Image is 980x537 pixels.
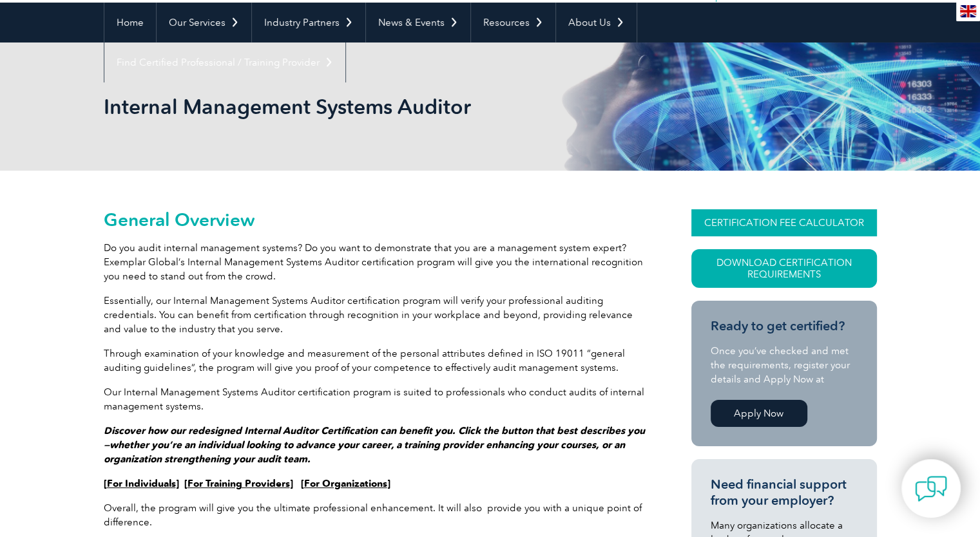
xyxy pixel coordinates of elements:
a: Resources [471,3,555,42]
p: Once you’ve checked and met the requirements, register your details and Apply Now at [711,344,858,386]
a: CERTIFICATION FEE CALCULATOR [691,209,877,236]
a: Apply Now [711,400,807,427]
img: en [960,5,976,17]
a: News & Events [366,3,470,42]
a: For Individuals [107,478,176,489]
a: Download Certification Requirements [691,249,877,288]
img: contact-chat.png [915,473,947,505]
p: Our Internal Management Systems Auditor certification program is suited to professionals who cond... [104,385,645,413]
em: Discover how our redesigned Internal Auditor Certification can benefit you. Click the button that... [104,425,645,465]
a: For Organizations [304,478,387,489]
a: Industry Partners [252,3,365,42]
a: Find Certified Professional / Training Provider [104,42,345,82]
a: For Training Providers [187,478,290,489]
a: Home [104,3,156,42]
p: Do you audit internal management systems? Do you want to demonstrate that you are a management sy... [104,241,645,283]
h3: Ready to get certified? [711,318,858,334]
a: Our Services [157,3,251,42]
h3: Need financial support from your employer? [711,476,858,509]
h1: Internal Management Systems Auditor [104,94,599,119]
a: About Us [556,3,637,42]
p: Essentially, our Internal Management Systems Auditor certification program will verify your profe... [104,294,645,336]
p: Through examination of your knowledge and measurement of the personal attributes defined in ISO 1... [104,346,645,375]
strong: [ ] [ ] [ ] [104,478,390,489]
h2: General Overview [104,209,645,230]
p: Overall, the program will give you the ultimate professional enhancement. It will also provide yo... [104,501,645,529]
